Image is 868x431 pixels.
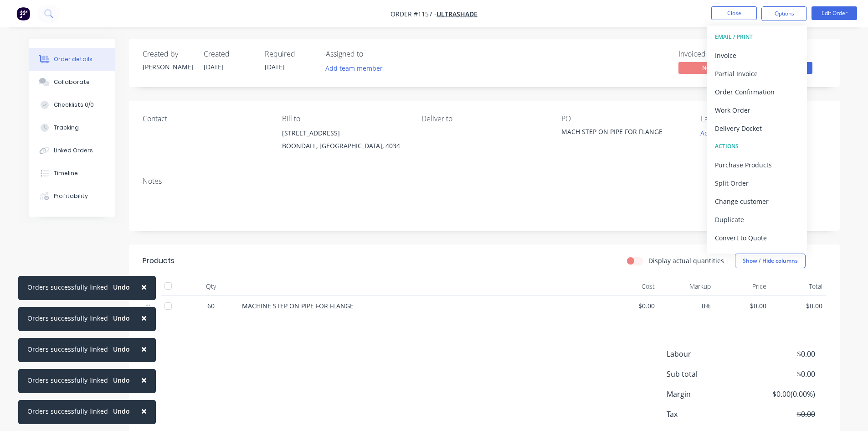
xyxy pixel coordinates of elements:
div: Collaborate [54,78,90,86]
div: Timeline [54,169,78,177]
div: Notes [143,177,826,186]
button: Undo [108,343,135,356]
div: PO [561,114,686,123]
div: Archive [715,249,799,263]
div: [STREET_ADDRESS] [282,127,407,140]
button: Work Order [707,101,807,119]
span: $0.00 [747,348,815,359]
button: Invoice [707,46,807,64]
div: Work Order [715,104,799,117]
span: No [678,62,733,73]
span: Tax [667,409,748,420]
button: Close [132,307,156,329]
div: ACTIONS [715,140,799,152]
span: Labour [667,348,748,359]
div: Qty [184,277,238,296]
span: [DATE] [204,62,224,71]
div: Change customer [715,195,799,208]
div: Assigned to [326,50,417,58]
button: Duplicate [707,210,807,228]
div: Labels [701,114,826,123]
button: Linked Orders [29,139,115,162]
div: Order details [54,55,92,63]
div: Duplicate [715,213,799,226]
button: Order details [29,48,115,71]
a: ULTRASHADE [437,10,478,18]
div: [PERSON_NAME] [143,62,193,72]
label: Display actual quantities [648,256,724,265]
div: [STREET_ADDRESS]BOONDALL, [GEOGRAPHIC_DATA], 4034 [282,127,407,156]
button: ACTIONS [707,137,807,156]
div: MACH STEP ON PIPE FOR FLANGE [561,127,675,140]
div: Tracking [54,124,79,132]
img: Factory [16,7,30,21]
button: Close [132,338,156,360]
span: × [141,343,147,355]
div: BOONDALL, [GEOGRAPHIC_DATA], 4034 [282,140,407,152]
div: Price [714,277,770,296]
button: Delivery Docket [707,119,807,137]
div: Order Confirmation [715,85,799,99]
span: 60 [207,301,215,311]
div: Convert to Quote [715,231,799,244]
button: Undo [108,405,135,418]
button: Tracking [29,116,115,139]
button: Close [132,276,156,298]
span: $0.00 [747,409,815,420]
div: Linked Orders [54,146,93,155]
button: Add labels [696,127,738,139]
button: Undo [108,374,135,387]
div: Orders successfully linked [27,313,108,323]
div: Delivery Docket [715,122,799,135]
div: Invoiced [678,50,747,58]
div: Orders successfully linked [27,282,108,292]
div: Orders successfully linked [27,344,108,354]
button: Convert to Quote [707,228,807,247]
button: Checklists 0/0 [29,93,115,116]
button: Timeline [29,162,115,185]
span: [DATE] [265,62,285,71]
div: Created [204,50,254,58]
div: Created by [143,50,193,58]
button: Profitability [29,185,115,208]
span: × [141,312,147,324]
div: EMAIL / PRINT [715,31,799,43]
span: MACHINE STEP ON PIPE FOR FLANGE [242,301,354,310]
span: Margin [667,389,748,400]
button: Archive [707,247,807,265]
div: Invoice [715,49,799,62]
button: Collaborate [29,71,115,93]
div: Cost [603,277,659,296]
span: Sub total [667,369,748,379]
button: Undo [108,280,135,294]
div: Checklists 0/0 [54,101,94,109]
div: Profitability [54,192,88,200]
span: × [141,405,147,417]
div: Deliver to [421,114,546,123]
button: Purchase Products [707,156,807,174]
button: Change customer [707,192,807,210]
div: Purchase Products [715,158,799,171]
div: Required [265,50,315,58]
div: Products [143,255,175,266]
span: $0.00 [747,369,815,379]
button: Options [761,6,807,21]
span: Order #1157 - [390,10,437,18]
button: Edit Order [812,6,857,20]
span: 0% [662,301,711,311]
div: Markup [658,277,714,296]
button: Close [711,6,757,20]
div: Partial Invoice [715,67,799,80]
button: Order Confirmation [707,83,807,101]
div: Contact [143,114,267,123]
button: Add team member [326,62,388,74]
button: Show / Hide columns [735,254,806,268]
div: Total [770,277,826,296]
button: Undo [108,312,135,325]
span: $0.00 ( 0.00 %) [747,389,815,400]
div: Orders successfully linked [27,406,108,416]
div: Orders successfully linked [27,375,108,385]
button: Close [132,400,156,422]
span: × [141,374,147,386]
